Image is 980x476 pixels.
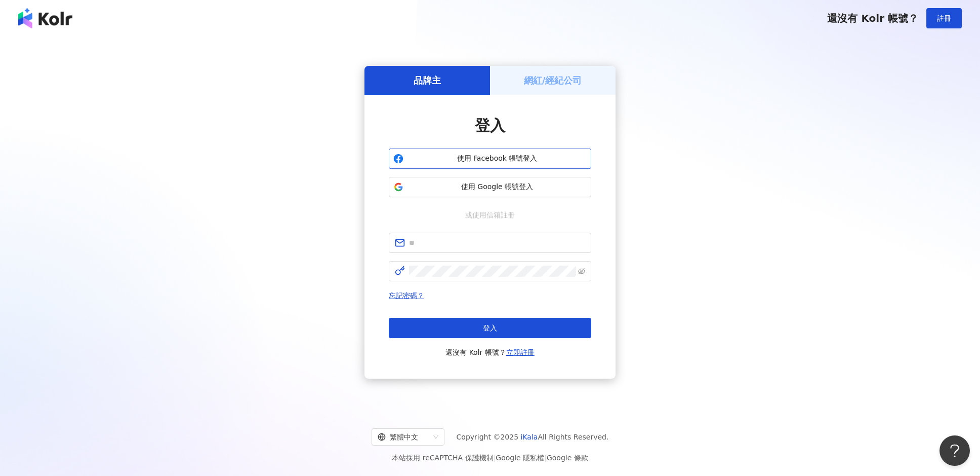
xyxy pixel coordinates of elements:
[496,454,544,462] a: Google 隱私權
[407,154,587,164] span: 使用 Facebook 帳號登入
[389,318,591,338] button: 登入
[445,346,535,358] span: 還沒有 Kolr 帳號？
[544,454,547,462] span: |
[483,324,497,332] span: 登入
[926,8,962,28] button: 註冊
[458,209,522,221] span: 或使用信箱註冊
[389,177,591,197] button: 使用 Google 帳號登入
[494,454,496,462] span: |
[475,117,505,134] span: 登入
[578,268,585,275] span: eye-invisible
[389,291,424,300] a: 忘記密碼？
[506,348,535,356] a: 立即註冊
[827,12,918,24] span: 還沒有 Kolr 帳號？
[407,182,587,192] span: 使用 Google 帳號登入
[389,149,591,169] button: 使用 Facebook 帳號登入
[521,433,538,441] a: iKala
[378,429,429,445] div: 繁體中文
[547,454,588,462] a: Google 條款
[524,74,582,87] h5: 網紅/經紀公司
[457,431,609,443] span: Copyright © 2025 All Rights Reserved.
[18,8,72,28] img: logo
[937,14,951,22] span: 註冊
[940,435,970,466] iframe: Help Scout Beacon - Open
[414,74,441,87] h5: 品牌主
[392,452,588,464] span: 本站採用 reCAPTCHA 保護機制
